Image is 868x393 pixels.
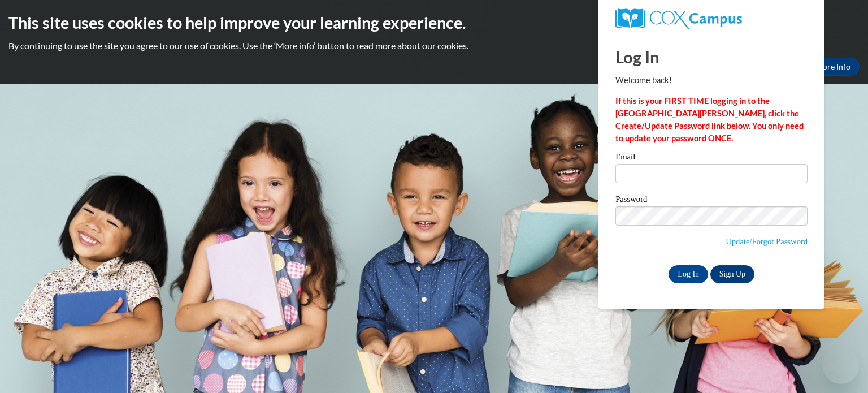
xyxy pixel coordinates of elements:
[615,74,808,87] p: Welcome back!
[806,58,860,76] a: More Info
[615,153,808,164] label: Email
[726,237,808,246] a: Update/Forgot Password
[615,195,808,206] label: Password
[8,11,860,34] h2: This site uses cookies to help improve your learning experience.
[8,40,860,52] p: By continuing to use the site you agree to our use of cookies. Use the ‘More info’ button to read...
[615,8,808,29] a: COX Campus
[669,265,708,283] input: Log In
[823,348,859,384] iframe: Button to launch messaging window
[615,45,808,68] h1: Log In
[615,96,804,143] strong: If this is your FIRST TIME logging in to the [GEOGRAPHIC_DATA][PERSON_NAME], click the Create/Upd...
[615,8,742,29] img: COX Campus
[710,265,754,283] a: Sign Up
